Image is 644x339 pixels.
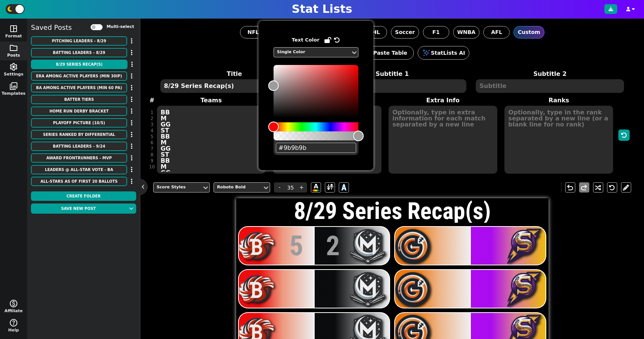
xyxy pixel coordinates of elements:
span: undo [566,183,575,192]
div: 9 [149,158,155,164]
div: Hue [274,122,358,131]
label: Ranks [501,96,617,105]
label: Teams [153,96,269,105]
button: Playoff Picture (10/5) [31,118,127,128]
button: Award Frontrunners - MVP [31,153,127,163]
label: Extra Info [385,96,501,105]
span: F1 [432,28,440,36]
button: Home Run Derby Bracket [31,106,127,116]
label: # [149,96,154,105]
h1: Stat Lists [292,2,352,16]
div: 7 [149,146,155,152]
button: ERA among active players (min 30IP) [31,71,127,81]
span: - [274,182,285,193]
div: 1 [149,109,155,116]
button: Batting Leaders - 8/29 [31,48,127,57]
span: 2 [326,230,339,262]
span: space_dashboard [9,24,18,33]
div: 4 [149,128,155,134]
div: 3 [149,122,155,128]
button: Batting Leaders - 9/24 [31,142,127,151]
button: Batter Tiers [31,95,127,104]
button: Pitching Leaders - 8/29 [31,36,127,46]
button: Paste Table [367,46,414,60]
h5: Text Color [292,37,319,43]
label: Subtitle 2 [471,69,629,79]
button: Series Ranked by Differential [31,130,127,139]
span: AFL [491,28,502,36]
div: 6 [149,140,155,146]
button: Ba among active players (min 60 PA) [31,83,127,92]
label: Multi-select [106,24,134,30]
div: 10 [149,164,155,170]
span: redo [579,183,589,192]
h1: 8/29 Series Recap(s) [236,199,549,223]
div: 11 [149,170,155,176]
button: Create Folder [31,191,136,201]
div: Single Color [277,49,347,55]
div: 5 [149,134,155,140]
span: Custom [518,28,540,36]
span: monetization_on [9,299,18,308]
div: Score Styles [157,184,199,191]
button: Save new post [31,203,126,214]
span: Soccer [395,28,415,36]
button: StatLists AI [418,46,469,60]
div: Color [274,65,358,118]
span: NHL [368,28,380,36]
button: undo [565,182,575,193]
span: help [9,318,18,327]
span: settings [9,62,18,71]
span: folder [9,43,18,52]
span: A [341,181,346,194]
div: Alpha [274,131,358,140]
span: WNBA [457,28,476,36]
span: NFL [247,28,259,36]
button: Leaders @ All-Star Vote - BA [31,165,127,174]
button: 8/29 Series Recap(s) [31,60,128,69]
div: 8 [149,152,155,158]
button: redo [579,182,589,193]
textarea: BB M GG ST BB M GG ST BB M GG ST M [157,106,266,174]
span: 5 [289,230,302,262]
div: Roboto Bold [217,184,259,191]
span: photo_library [9,82,18,91]
span: + [296,182,307,193]
label: Title [155,69,313,79]
button: All-Stars as of first 20 Ballots [31,177,127,186]
label: Subtitle 1 [313,69,471,79]
div: 2 [149,116,155,122]
textarea: 8/29 Series Recap(s) [160,79,309,93]
h5: Saved Posts [31,23,72,32]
